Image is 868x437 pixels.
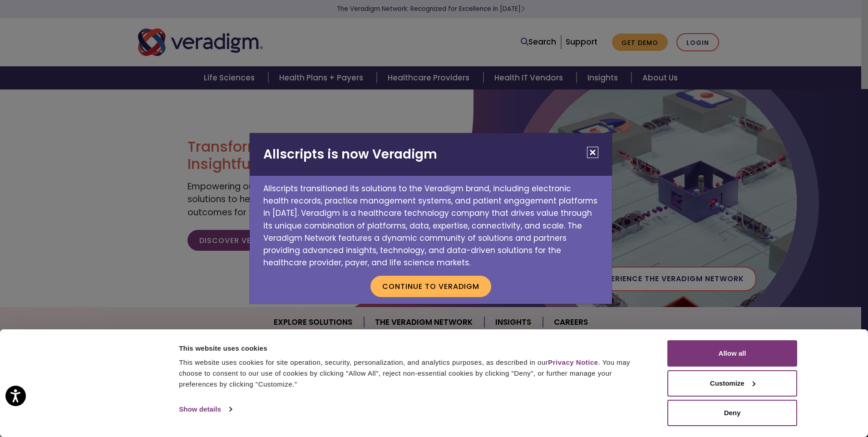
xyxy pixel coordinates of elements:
button: Close [587,147,598,158]
a: Privacy Notice [548,358,598,366]
button: Deny [667,400,797,426]
div: This website uses cookies [179,343,647,354]
h2: Allscripts is now Veradigm [250,133,612,176]
button: Continue to Veradigm [370,276,491,297]
p: Allscripts transitioned its solutions to the Veradigm brand, including electronic health records,... [250,176,612,269]
button: Customize [667,370,797,397]
button: Allow all [667,340,797,367]
div: This website uses cookies for site operation, security, personalization, and analytics purposes, ... [179,357,647,390]
a: Show details [179,402,232,416]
